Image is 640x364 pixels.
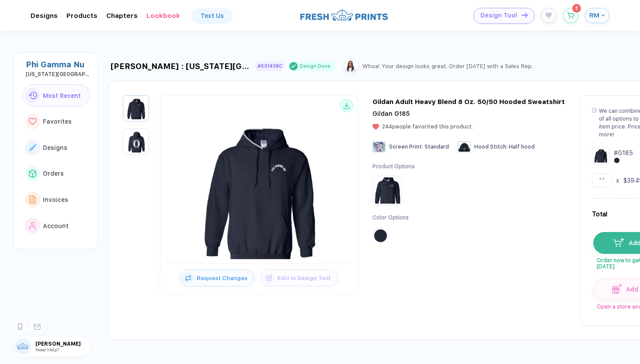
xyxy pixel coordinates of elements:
[26,60,90,69] div: Phi Gamma Nu
[372,141,386,153] img: Screen Print
[509,144,535,150] span: Half hood
[189,119,329,259] img: 1760472051696ksboh_nt_front.png
[374,177,400,204] img: Product Option
[66,12,97,20] div: ProductsToggle dropdown menu
[146,12,180,20] div: LookbookToggle dropdown menu chapters
[43,222,69,229] span: Account
[31,12,58,20] div: DesignsToggle dropdown menu
[458,141,471,153] img: Hood Stitch
[372,98,565,106] div: Gildan Adult Heavy Blend 8 Oz. 50/50 Hooded Sweatshirt
[300,8,388,22] img: logo
[592,209,607,219] div: Total
[372,214,415,222] div: Color Options
[22,84,90,107] button: link to iconMost Recent
[22,163,90,185] button: link to iconOrders
[473,8,535,24] button: Design Toolicon
[35,341,90,347] span: [PERSON_NAME]
[29,170,36,177] img: link to icon
[192,9,233,23] a: Text Us
[613,238,624,246] img: icon
[589,11,599,19] span: RM
[43,170,64,177] span: Orders
[125,97,147,119] img: 1760472051696ksboh_nt_front.png
[592,147,609,165] img: Design Group Summary Cell
[35,347,59,352] span: Need Help?
[22,215,90,237] button: link to iconAccount
[424,144,449,150] span: Standard
[616,176,619,185] div: x
[182,272,194,284] img: icon
[22,188,90,211] button: link to iconInvoices
[201,12,224,19] div: Text Us
[372,163,415,170] div: Product Options
[28,118,37,125] img: link to icon
[480,12,517,19] span: Design Tool
[29,195,36,204] img: link to icon
[572,4,581,13] sup: 1
[28,92,37,99] img: link to icon
[43,92,81,99] span: Most Recent
[194,275,254,281] span: Request Changes
[14,338,31,355] img: user profile
[106,12,138,20] div: ChaptersToggle dropdown menu chapters
[43,118,72,125] span: Favorites
[389,144,423,150] span: Screen Print :
[43,196,68,203] span: Invoices
[585,8,609,23] button: RM
[575,6,577,11] span: 1
[300,63,330,69] div: Design Done
[180,270,254,286] button: iconRequest Changes
[111,62,251,71] div: [PERSON_NAME] : [US_STATE][GEOGRAPHIC_DATA]: [GEOGRAPHIC_DATA]
[345,60,358,73] img: Sophie.png
[382,124,473,130] span: 244 people favorited this product.
[22,110,90,133] button: link to iconFavorites
[614,149,633,157] div: # G185
[29,144,36,151] img: link to icon
[612,284,622,294] img: icon
[26,71,90,77] div: Ohio State University: Columbus Campus
[43,144,67,151] span: Designs
[257,63,282,69] div: #531438C
[29,222,36,230] img: link to icon
[372,110,410,117] span: Gildan G185
[522,13,528,17] img: icon
[362,63,533,69] div: Whoa! Your design looks great. Order [DATE] with a Sales Rep.
[22,136,90,159] button: link to iconDesigns
[146,12,180,20] div: Lookbook
[474,144,508,150] span: Hood Stitch :
[125,131,147,153] img: 1760472051696zrtlw_nt_back.png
